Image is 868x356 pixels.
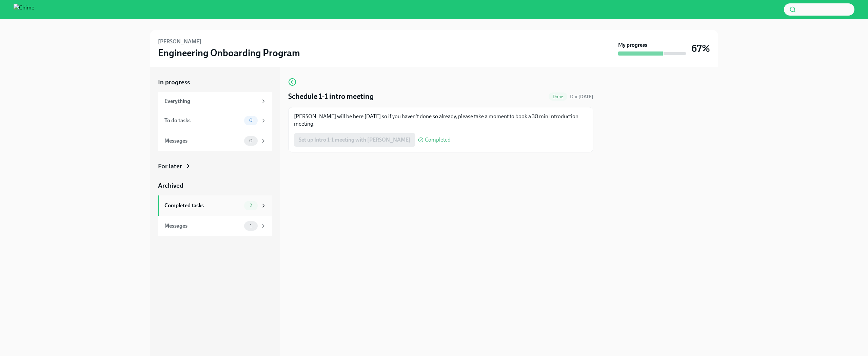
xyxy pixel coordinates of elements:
[570,93,593,100] span: September 19th, 2025 09:00
[294,113,588,128] p: [PERSON_NAME] will be here [DATE] so if you haven't done so already, please take a moment to book...
[158,216,272,236] a: Messages1
[14,4,34,15] img: Chime
[164,202,241,209] div: Completed tasks
[164,222,241,230] div: Messages
[158,110,272,131] a: To do tasks0
[164,137,241,145] div: Messages
[158,47,300,59] h3: Engineering Onboarding Program
[245,203,256,208] span: 2
[158,162,272,171] a: For later
[425,137,451,143] span: Completed
[158,195,272,216] a: Completed tasks2
[158,181,272,190] a: Archived
[691,42,710,55] h3: 67%
[570,94,593,100] span: Due
[164,117,241,124] div: To do tasks
[245,118,257,123] span: 0
[578,94,593,100] strong: [DATE]
[158,38,201,45] h6: [PERSON_NAME]
[288,91,374,102] h4: Schedule 1-1 intro meeting
[164,98,258,105] div: Everything
[158,92,272,110] a: Everything
[246,223,256,228] span: 1
[158,78,272,87] a: In progress
[158,131,272,151] a: Messages0
[618,41,647,49] strong: My progress
[549,94,567,99] span: Done
[245,138,257,143] span: 0
[158,162,182,171] div: For later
